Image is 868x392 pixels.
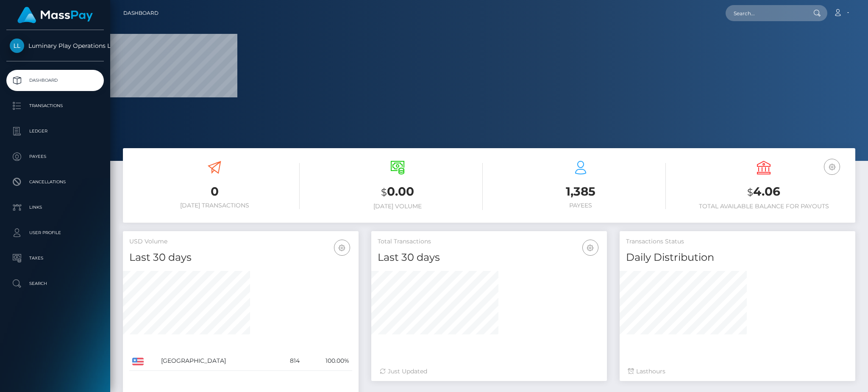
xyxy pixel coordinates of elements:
[276,351,303,371] td: 814
[10,252,100,265] p: Taxes
[6,171,104,193] a: Cancellations
[6,70,104,91] a: Dashboard
[158,351,276,371] td: [GEOGRAPHIC_DATA]
[10,125,100,138] p: Ledger
[6,95,104,116] a: Transactions
[378,237,601,246] h5: Total Transactions
[129,237,352,246] h5: USD Volume
[6,146,104,167] a: Payees
[6,273,104,294] a: Search
[381,186,387,198] small: $
[10,226,100,239] p: User Profile
[17,7,93,23] img: MassPay Logo
[495,202,666,209] h6: Payees
[626,250,849,265] h4: Daily Distribution
[6,121,104,142] a: Ledger
[6,42,104,50] span: Luminary Play Operations Limited
[129,250,352,265] h4: Last 30 days
[129,202,300,209] h6: [DATE] Transactions
[312,183,483,201] h3: 0.00
[312,203,483,210] h6: [DATE] Volume
[10,99,100,112] p: Transactions
[6,197,104,218] a: Links
[495,183,666,200] h3: 1,385
[6,222,104,243] a: User Profile
[10,150,100,163] p: Payees
[10,39,24,53] img: Luminary Play Operations Limited
[378,250,601,265] h4: Last 30 days
[10,74,100,87] p: Dashboard
[628,367,847,376] div: Last hours
[10,201,100,214] p: Links
[6,248,104,269] a: Taxes
[10,277,100,290] p: Search
[380,367,598,376] div: Just Updated
[726,5,805,21] input: Search...
[747,186,753,198] small: $
[10,176,100,188] p: Cancellations
[132,358,144,365] img: US.png
[679,203,849,210] h6: Total Available Balance for Payouts
[129,183,300,200] h3: 0
[303,351,352,371] td: 100.00%
[679,183,849,201] h3: 4.06
[123,4,159,22] a: Dashboard
[626,237,849,246] h5: Transactions Status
